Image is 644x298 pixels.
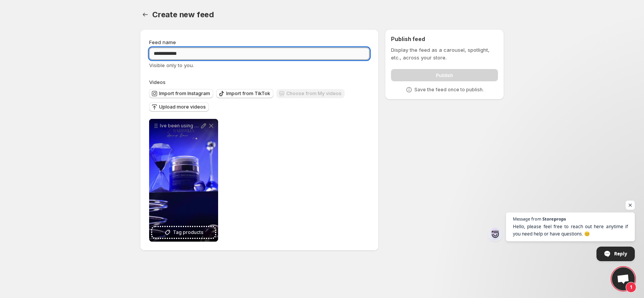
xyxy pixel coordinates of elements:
span: Visible only to you. [149,62,194,68]
span: Import from TikTok [226,91,270,97]
span: Message from [513,217,541,221]
span: Hello, please feel free to reach out here anytime if you need help or have questions. 😊 [513,223,628,237]
span: Import from Instagram [159,91,210,97]
p: Save the feed once to publish. [414,87,484,93]
button: Import from Instagram [149,89,213,98]
button: Settings [140,9,151,20]
p: Display the feed as a carousel, spotlight, etc., across your store. [391,46,498,61]
span: Create new feed [152,10,214,19]
div: Open chat [612,267,635,290]
span: 1 [626,282,636,293]
span: Upload more videos [159,104,206,110]
span: Storeprops [542,217,566,221]
button: Tag products [152,227,215,238]
p: Ive been using Aging Backwards by [PERSON_NAME] and let me tell you my skin is LOVING it Its pack... [160,123,200,129]
span: Feed name [149,39,176,45]
span: Tag products [173,229,204,236]
h2: Publish feed [391,35,498,43]
span: Videos [149,79,166,85]
button: Import from TikTok [216,89,273,98]
div: Ive been using Aging Backwards by [PERSON_NAME] and let me tell you my skin is LOVING it Its pack... [149,119,218,242]
span: Reply [614,247,627,260]
button: Upload more videos [149,102,209,112]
